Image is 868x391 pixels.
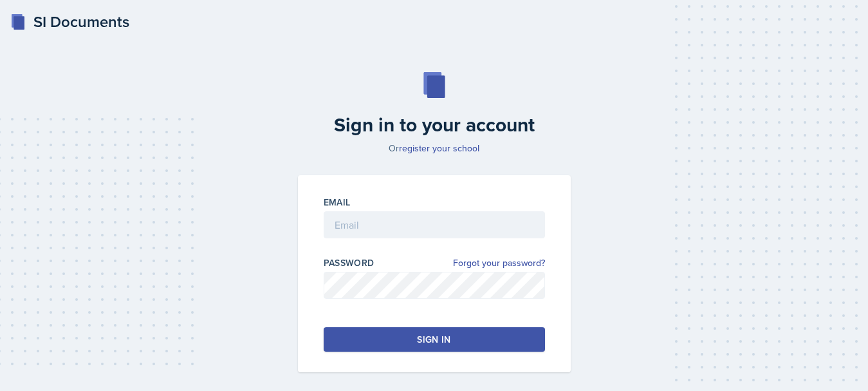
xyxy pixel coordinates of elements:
[453,256,545,270] a: Forgot your password?
[324,256,374,269] label: Password
[290,142,578,155] p: Or
[324,196,351,209] label: Email
[417,333,450,346] div: Sign in
[324,211,545,238] input: Email
[399,142,479,155] a: register your school
[290,113,578,137] h2: Sign in to your account
[324,327,545,352] button: Sign in
[10,10,129,33] a: SI Documents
